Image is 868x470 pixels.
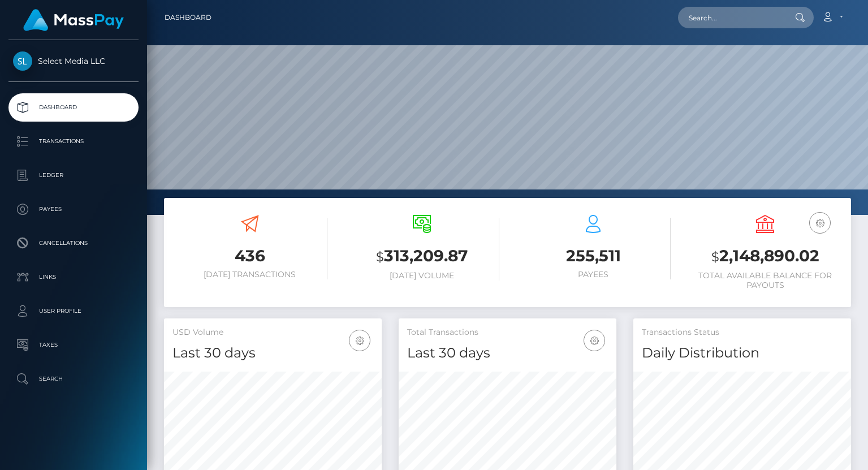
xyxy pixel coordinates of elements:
[13,235,134,252] p: Cancellations
[344,271,499,281] h6: [DATE] Volume
[678,7,784,28] input: Search...
[172,343,373,363] h4: Last 30 days
[8,229,139,257] a: Cancellations
[13,303,134,320] p: User Profile
[13,337,134,353] p: Taxes
[23,9,124,31] img: MassPay Logo
[172,270,327,279] h6: [DATE] Transactions
[344,245,499,268] h3: 313,209.87
[172,327,373,338] h5: USD Volume
[8,263,139,291] a: Links
[8,93,139,122] a: Dashboard
[8,297,139,325] a: User Profile
[407,327,608,338] h5: Total Transactions
[13,99,134,116] p: Dashboard
[711,249,719,265] small: $
[407,343,608,363] h4: Last 30 days
[13,167,134,184] p: Ledger
[642,327,843,338] h5: Transactions Status
[172,245,327,267] h3: 436
[688,271,843,290] h6: Total Available Balance for Payouts
[8,161,139,189] a: Ledger
[13,51,32,71] img: Select Media LLC
[376,249,384,265] small: $
[516,245,671,267] h3: 255,511
[13,133,134,150] p: Transactions
[8,195,139,223] a: Payees
[8,56,139,66] span: Select Media LLC
[13,201,134,218] p: Payees
[8,331,139,359] a: Taxes
[8,365,139,393] a: Search
[165,6,211,29] a: Dashboard
[8,127,139,156] a: Transactions
[688,245,843,268] h3: 2,148,890.02
[13,370,134,387] p: Search
[13,269,134,286] p: Links
[516,270,671,279] h6: Payees
[642,343,843,363] h4: Daily Distribution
